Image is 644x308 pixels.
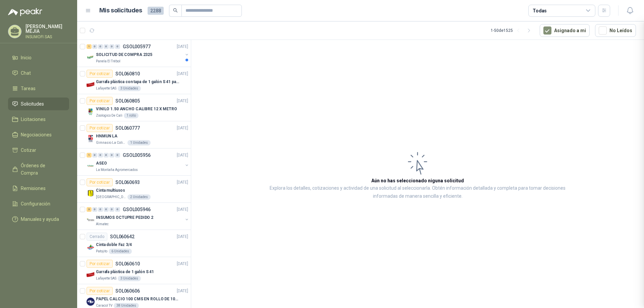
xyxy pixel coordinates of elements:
a: Manuales y ayuda [8,213,69,226]
a: Tareas [8,82,69,95]
span: Tareas [21,85,36,92]
a: Remisiones [8,182,69,195]
a: Inicio [8,51,69,64]
span: Solicitudes [21,100,44,108]
span: Remisiones [21,185,46,192]
span: Chat [21,69,31,77]
p: [PERSON_NAME] MEJIA [25,24,69,34]
span: 2288 [148,7,164,15]
span: Licitaciones [21,116,46,123]
img: Logo peakr [8,8,42,16]
span: Cotizar [21,146,36,154]
span: Negociaciones [21,131,52,138]
span: search [173,8,178,13]
a: Solicitudes [8,98,69,110]
div: Todas [533,7,547,14]
p: INSUMOFI SAS [25,35,69,39]
a: Licitaciones [8,113,69,126]
span: Configuración [21,200,50,207]
a: Negociaciones [8,128,69,141]
a: Configuración [8,197,69,210]
span: Órdenes de Compra [21,162,63,177]
span: Manuales y ayuda [21,215,59,223]
span: Inicio [21,54,32,61]
h1: Mis solicitudes [99,6,142,15]
a: Cotizar [8,144,69,157]
a: Chat [8,67,69,79]
a: Órdenes de Compra [8,159,69,179]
